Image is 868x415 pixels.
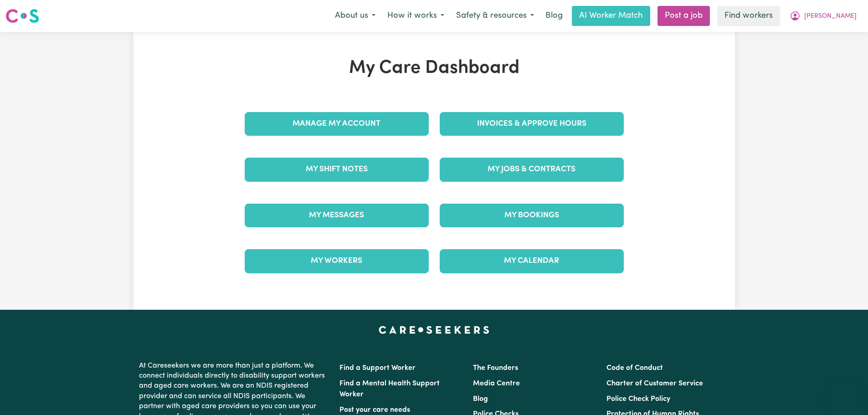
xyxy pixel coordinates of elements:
a: Post your care needs [339,406,410,414]
a: Police Check Policy [606,395,670,403]
img: Careseekers logo [5,8,39,24]
button: My Account [784,6,863,26]
a: Invoices & Approve Hours [440,112,624,136]
a: Manage My Account [245,112,429,136]
a: Careseekers logo [5,5,39,26]
a: AI Worker Match [572,6,650,26]
a: My Calendar [440,249,624,273]
button: About us [329,6,381,26]
a: Code of Conduct [606,364,663,372]
a: The Founders [473,364,518,372]
a: Find workers [717,6,780,26]
a: Charter of Customer Service [606,380,703,387]
button: Safety & resources [450,6,540,26]
a: My Messages [245,204,429,227]
a: My Workers [245,249,429,273]
a: Find a Mental Health Support Worker [339,380,440,398]
span: [PERSON_NAME] [804,11,857,21]
button: How it works [381,6,450,26]
a: My Bookings [440,204,624,227]
a: My Jobs & Contracts [440,158,624,181]
a: My Shift Notes [245,158,429,181]
a: Find a Support Worker [339,364,416,372]
a: Post a job [657,6,710,26]
a: Blog [473,395,488,403]
iframe: Button to launch messaging window [832,379,861,408]
a: Careseekers home page [379,326,489,333]
a: Blog [540,6,568,26]
a: Media Centre [473,380,520,387]
h1: My Care Dashboard [239,57,629,79]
